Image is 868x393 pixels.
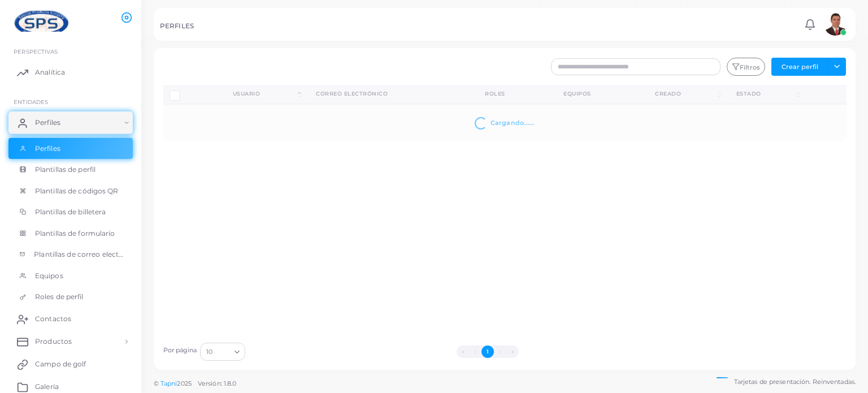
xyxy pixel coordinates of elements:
[14,48,58,55] font: PERSPECTIVAS
[35,229,115,237] font: Plantillas de formulario
[481,346,494,358] button: Ir a la página 1
[35,314,71,323] font: Contactos
[491,119,535,127] font: Cargando......
[249,346,727,358] ul: Paginación
[734,378,856,386] font: Tarjetas de presentación. Reinventadas.
[485,90,505,97] font: Roles
[782,63,818,71] font: Crear perfil
[35,337,72,346] font: Productos
[198,379,237,387] font: Versión: 1.8.0
[35,382,59,391] font: Galería
[824,13,847,36] img: avatar
[8,265,133,287] a: Equipos
[154,379,159,387] font: ©
[200,343,245,361] div: Buscar opción
[8,61,133,84] a: Analítica
[8,111,133,134] a: Perfiles
[8,180,133,202] a: Plantillas de códigos QR
[8,159,133,180] a: Plantillas de perfil
[214,346,230,358] input: Buscar opción
[8,353,133,375] a: Campo de golf
[8,138,133,159] a: Perfiles
[8,286,133,308] a: Roles de perfil
[8,330,133,353] a: Productos
[35,165,96,174] font: Plantillas de perfil
[35,292,84,301] font: Roles de perfil
[35,208,106,216] font: Plantillas de billetera
[233,90,261,97] font: Usuario
[35,187,119,195] font: Plantillas de códigos QR
[35,68,65,76] font: Analítica
[821,13,849,36] a: avatar
[316,90,388,97] font: Correo electrónico
[10,11,73,32] img: logo
[8,201,133,223] a: Plantillas de billetera
[803,85,847,104] th: Acción
[8,308,133,330] a: Contactos
[8,223,133,244] a: Plantillas de formulario
[487,348,489,355] font: 1
[35,144,60,153] font: Perfiles
[160,22,194,30] font: PERFILES
[35,271,63,280] font: Equipos
[163,346,197,354] font: Por página
[563,90,591,97] font: Equipos
[206,348,212,356] font: 10
[35,118,60,127] font: Perfiles
[8,244,133,265] a: Plantillas de correo electrónico
[34,250,141,258] font: Plantillas de correo electrónico
[177,379,191,387] font: 2025
[14,98,48,105] font: ENTIDADES
[160,379,177,387] a: Tapni
[727,58,765,76] button: Filtros
[736,90,761,97] font: Estado
[35,360,86,368] font: Campo de golf
[163,85,220,104] th: Selección de filas
[771,58,828,76] button: Crear perfil
[655,90,681,97] font: Creado
[740,63,760,71] font: Filtros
